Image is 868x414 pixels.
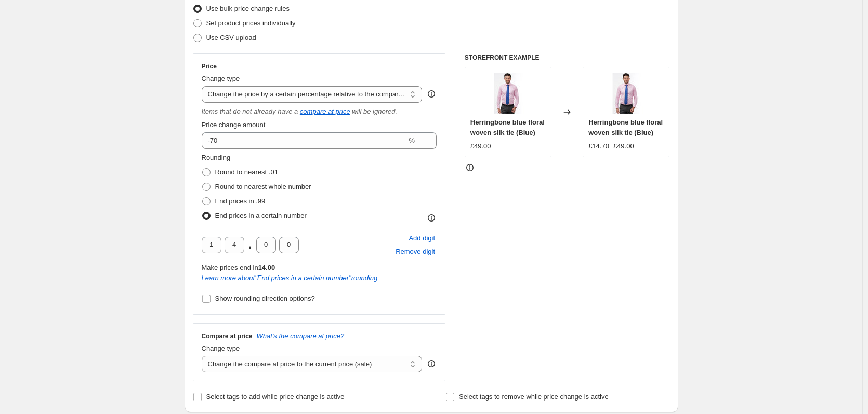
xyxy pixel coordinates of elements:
button: Add placeholder [407,231,437,245]
strike: £49.00 [613,141,634,151]
input: ﹡ [256,237,276,253]
i: will be ignored. [352,107,397,115]
span: Round to nearest whole number [215,183,311,190]
span: Make prices end in [202,264,275,271]
span: Round to nearest .01 [215,168,278,176]
span: Change type [202,75,240,82]
h3: Compare at price [202,332,253,340]
span: Herringbone blue floral woven silk tie (Blue) [470,118,545,136]
i: Items that do not already have a [202,107,298,115]
span: Use CSV upload [206,34,256,42]
div: £14.70 [588,141,609,151]
h6: STOREFRONT EXAMPLE [465,53,670,62]
input: -20 [202,132,407,149]
span: Select tags to remove while price change is active [459,393,609,401]
button: Remove placeholder [394,245,437,258]
span: Price change amount [202,121,266,129]
div: help [426,89,437,99]
span: Herringbone blue floral woven silk tie (Blue) [588,118,663,136]
span: . [247,237,253,253]
span: Remove digit [396,246,435,257]
img: RK_02028_80x.jpg [606,73,647,114]
span: Rounding [202,154,231,161]
i: Learn more about " End prices in a certain number " rounding [202,274,378,282]
input: ﹡ [225,237,244,253]
button: compare at price [300,107,350,115]
input: ﹡ [279,237,299,253]
b: 14.00 [258,264,275,271]
a: Learn more about"End prices in a certain number"rounding [202,274,378,282]
button: What's the compare at price? [257,332,345,340]
div: help [426,358,437,369]
input: ﹡ [202,237,221,253]
span: % [409,136,415,144]
span: End prices in a certain number [215,212,307,219]
span: Select tags to add while price change is active [206,393,345,401]
h3: Price [202,62,217,71]
span: Change type [202,344,240,352]
img: RK_02028_80x.jpg [487,73,529,114]
span: Show rounding direction options? [215,295,315,302]
span: End prices in .99 [215,197,266,205]
span: Set product prices individually [206,19,296,27]
div: £49.00 [470,141,491,151]
span: Add digit [409,233,435,243]
span: Use bulk price change rules [206,5,290,12]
